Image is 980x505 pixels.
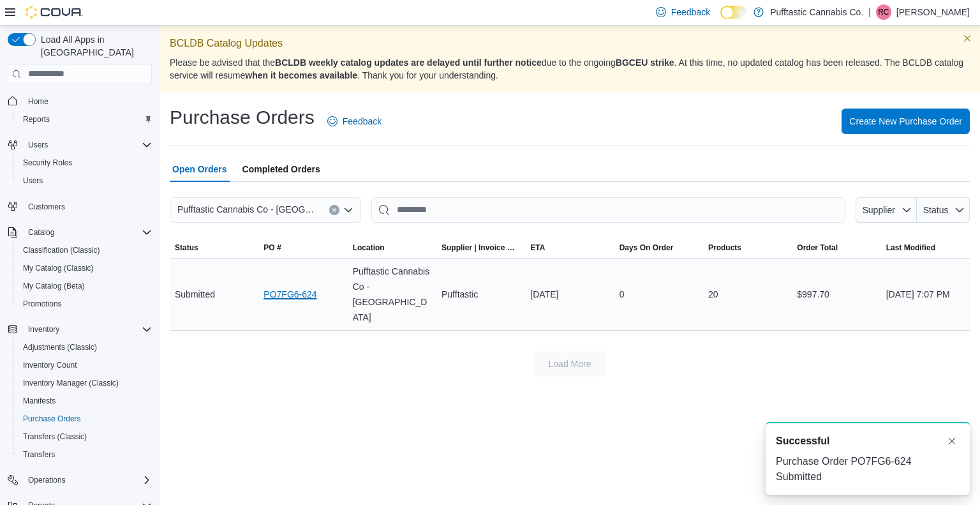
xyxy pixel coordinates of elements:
div: Ravi Chauhan [876,4,891,20]
img: Cova [26,6,83,19]
div: $997.70 [792,282,880,307]
span: Create New Purchase Order [849,115,962,128]
span: ETA [530,243,545,253]
span: Inventory Count [18,358,152,373]
button: Order Total [792,237,880,258]
button: Days On Order [614,237,703,258]
button: Operations [3,471,157,489]
button: PO # [258,237,347,258]
button: Supplier [856,197,917,223]
p: BCLDB Catalog Updates [170,36,970,51]
div: Location [353,243,385,253]
button: Products [703,237,792,258]
span: Transfers (Classic) [18,429,152,444]
button: Adjustments (Classic) [13,338,157,356]
span: My Catalog (Beta) [23,281,85,291]
a: Manifests [18,393,61,409]
a: Users [18,173,48,188]
span: Manifests [23,396,56,406]
strong: BCLDB weekly catalog updates are delayed until further notice [275,57,542,68]
div: [DATE] [525,282,614,307]
span: Operations [28,475,66,485]
a: Promotions [18,296,67,312]
span: Reports [18,112,152,127]
span: Customers [23,199,152,215]
button: Transfers (Classic) [13,428,157,446]
span: My Catalog (Classic) [18,260,152,276]
span: Order Total [797,243,838,253]
span: Supplier [863,205,895,215]
span: Inventory Count [23,360,77,370]
span: Transfers [23,449,55,460]
span: Promotions [23,299,62,309]
span: Status [923,205,949,215]
button: Catalog [3,223,157,241]
span: Submitted [175,287,215,302]
span: Completed Orders [242,156,320,182]
span: Catalog [23,225,152,240]
span: Users [18,173,152,188]
span: Status [175,243,198,253]
a: My Catalog (Beta) [18,278,90,294]
button: Manifests [13,392,157,410]
span: Customers [28,202,65,212]
button: Operations [23,472,71,488]
a: Inventory Manager (Classic) [18,375,124,391]
input: This is a search bar. After typing your query, hit enter to filter the results lower in the page. [371,197,845,223]
button: My Catalog (Classic) [13,259,157,277]
a: Purchase Orders [18,411,86,426]
button: Inventory [23,322,64,337]
button: Inventory Manager (Classic) [13,374,157,392]
span: Load More [549,358,591,370]
input: Dark Mode [720,6,747,19]
span: Security Roles [23,158,72,168]
span: Operations [23,472,152,488]
button: Transfers [13,446,157,464]
button: Load More [534,351,605,377]
span: Purchase Orders [23,414,81,424]
span: Classification (Classic) [23,245,100,255]
p: Please be advised that the due to the ongoing . At this time, no updated catalog has been release... [170,56,970,82]
span: Dark Mode [720,19,721,20]
a: PO7FG6-624 [264,287,316,302]
span: RC [878,4,889,20]
span: Purchase Orders [18,411,152,426]
a: Adjustments (Classic) [18,340,102,355]
span: Days On Order [620,243,674,253]
a: Classification (Classic) [18,243,105,258]
span: Inventory [23,322,152,337]
span: Pufftastic Cannabis Co - [GEOGRAPHIC_DATA] [177,202,316,217]
span: Load All Apps in [GEOGRAPHIC_DATA] [36,33,152,59]
button: Security Roles [13,154,157,172]
a: Home [23,94,54,109]
span: Manifests [18,393,152,409]
button: Open list of options [343,205,353,215]
button: Users [13,172,157,190]
button: Inventory Count [13,356,157,374]
span: Successful [776,433,829,449]
span: 20 [708,287,718,302]
a: Reports [18,112,55,127]
button: ETA [525,237,614,258]
button: My Catalog (Beta) [13,277,157,295]
a: Inventory Count [18,358,82,373]
div: Notification [776,433,960,449]
button: Supplier | Invoice Number [436,237,525,258]
button: Create New Purchase Order [842,109,970,134]
span: Users [23,176,43,186]
button: Users [3,136,157,154]
button: Clear input [329,205,339,215]
a: Transfers [18,447,60,462]
button: Promotions [13,295,157,313]
div: Purchase Order PO7FG6-624 Submitted [776,454,960,485]
button: Location [348,237,436,258]
a: Security Roles [18,155,77,170]
span: Supplier | Invoice Number [442,243,520,253]
a: Transfers (Classic) [18,429,92,444]
span: PO # [264,243,281,253]
button: Dismiss toast [944,433,960,449]
div: [DATE] 7:07 PM [881,282,970,307]
button: Status [917,197,970,223]
span: Adjustments (Classic) [18,340,152,355]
